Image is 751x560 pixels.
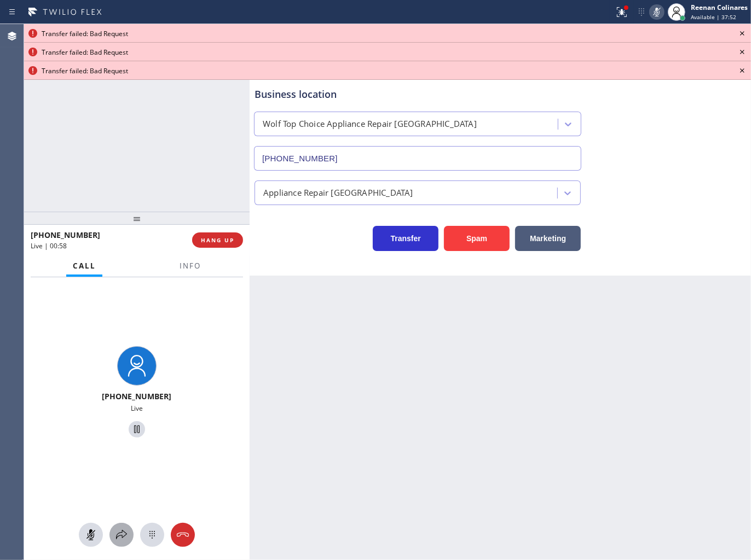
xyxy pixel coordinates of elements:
[73,261,96,271] span: Call
[66,255,102,277] button: Call
[31,230,100,240] span: [PHONE_NUMBER]
[173,255,207,277] button: Info
[255,87,581,102] div: Business location
[254,146,581,171] input: Phone Number
[129,421,145,437] button: Hold Customer
[42,66,128,75] span: Transfer failed: Bad Request
[140,523,164,547] button: Open dialpad
[180,261,201,271] span: Info
[131,404,143,413] span: Live
[31,241,67,250] span: Live | 00:58
[171,523,195,547] button: Hang up
[444,226,510,251] button: Spam
[649,4,665,20] button: Mute
[263,118,477,131] div: Wolf Top Choice Appliance Repair [GEOGRAPHIC_DATA]
[102,391,172,401] span: [PHONE_NUMBER]
[373,226,438,251] button: Transfer
[201,236,234,244] span: HANG UP
[109,523,134,547] button: Open directory
[42,48,128,57] span: Transfer failed: Bad Request
[79,523,103,547] button: Mute
[691,3,748,12] div: Reenan Colinares
[263,186,413,199] div: Appliance Repair [GEOGRAPHIC_DATA]
[515,226,581,251] button: Marketing
[691,13,736,21] span: Available | 37:52
[42,29,128,38] span: Transfer failed: Bad Request
[192,232,243,248] button: HANG UP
